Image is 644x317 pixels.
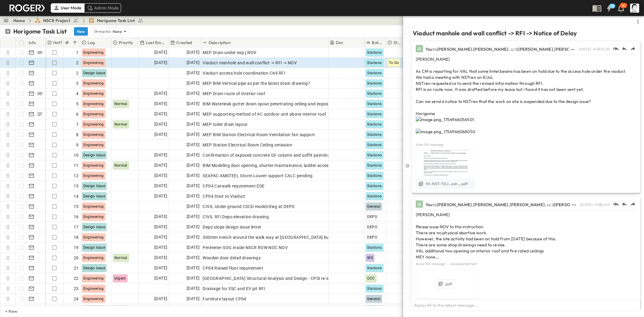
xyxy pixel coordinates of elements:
[416,236,556,242] span: However, the site activity had been on hold from [DATE] because of this.
[76,70,78,76] span: 2
[119,40,133,46] p: Priority
[416,242,506,248] span: There are some shop drawings need to revise.
[76,121,78,127] span: 7
[203,183,264,189] span: CP04 Catwalk requirement EDE
[187,234,200,241] span: [DATE]
[83,184,105,188] span: Design Issue
[154,234,167,241] span: [DATE]
[634,18,642,25] button: thread-more
[76,101,78,107] span: 5
[425,46,433,52] span: You
[203,245,288,251] span: Perimeter SOG inside NSCR ROW NOC NOV
[83,163,104,168] span: Engineering
[114,102,127,106] span: Normal
[187,121,200,128] span: [DATE]
[27,38,46,47] div: Info
[472,46,473,52] span: ,
[187,223,200,230] span: [DATE]
[187,69,200,76] span: [DATE]
[610,4,615,8] h6: 20
[425,200,578,209] div: to ; cc'd
[578,46,610,52] p: [DATE] - 午前10:20
[76,60,78,66] span: 2
[187,285,200,292] span: [DATE]
[417,204,421,204] span: 堀
[83,133,104,137] span: Engineering
[416,68,636,74] p: As CM is reporting for VAL that some lintel beams has been on hold due to the access hole under t...
[425,202,433,207] span: You
[154,49,167,56] span: [DATE]
[83,276,104,280] span: Engineering
[187,100,200,107] span: [DATE]
[416,129,475,135] img: image.png_1754966068050
[187,254,200,261] span: [DATE]
[473,46,508,52] span: [PERSON_NAME]
[187,264,200,271] span: [DATE]
[412,299,640,311] button: Reply-All to the latest message...
[203,101,331,107] span: BIM Waterleak gutter down spout penetrating ceiling and expose
[76,50,78,56] span: 1
[88,40,95,46] p: Log
[203,111,326,117] span: MEP supporting method of AC outdoor unit above interior roof
[425,45,576,53] div: to ; cc'd
[187,110,200,117] span: [DATE]
[154,264,167,271] span: [DATE]
[154,306,167,312] span: [DATE]
[83,91,104,96] span: Engineering
[203,234,342,240] span: 300mm trench around the walk way at [GEOGRAPHIC_DATA] buildings
[203,173,312,179] span: SEAPAC AMSTEEL Storm Louver support CALC pending
[203,265,263,271] span: CP04 Raised floor requirement
[83,50,104,55] span: Engineering
[76,91,78,97] span: 4
[74,173,79,179] span: 12
[416,230,487,235] span: There are no physical abortive work.
[203,255,261,261] span: Wooden door detail drawings
[203,91,265,97] span: MEP Drain route of Interior roof
[187,141,200,148] span: [DATE]
[154,193,167,200] span: [DATE]
[203,224,261,230] span: Depo slope design issue letter
[203,142,292,148] span: MEP Station Electrical Room Ceiling omission
[203,70,285,76] span: Viaduct access hole coordination Civil RFI
[74,245,79,251] span: 19
[187,295,200,302] span: [DATE]
[74,214,79,220] span: 16
[518,46,553,52] span: [PERSON_NAME]
[53,40,62,46] p: Hot?
[83,256,104,260] span: Engineering
[74,296,79,302] span: 24
[83,266,105,270] span: Design Issue
[13,18,25,24] a: Home
[74,255,79,261] span: 20
[187,213,200,220] span: [DATE]
[5,308,9,314] p: + New
[415,142,445,148] button: hide full message
[416,98,636,104] p: Can we send a notice to NSTren that the work on site is suspended due to the design issue?
[510,202,545,207] span: [PERSON_NAME]
[553,46,554,52] span: ,
[43,18,70,24] span: NSCR Project
[83,143,104,147] span: Engineering
[416,117,474,123] img: image.png_1754966056501
[154,131,167,138] span: [DATE]
[203,193,245,199] span: CP04 Stair to Viaduct
[74,183,79,189] span: 13
[74,193,79,199] span: 14
[154,275,167,282] span: [DATE]
[473,202,508,207] span: [PERSON_NAME]
[203,203,295,210] span: CIVIL Under ground CSCD model/dwg at DEPO
[114,163,127,168] span: Normal
[13,27,67,36] p: Horigome Task List
[554,46,627,52] span: [PERSON_NAME]([PERSON_NAME])
[187,182,200,189] span: [DATE]
[203,214,269,220] span: CIVIL RFI Depo elevation drawing
[187,172,200,179] span: [DATE]
[74,234,79,240] span: 18
[416,110,636,117] p: Horigome
[612,45,620,52] button: Reply All
[472,202,473,207] span: ,
[146,40,166,46] p: Last Email Date
[187,162,200,169] span: [DATE]
[203,296,246,302] span: Furniture layout CP04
